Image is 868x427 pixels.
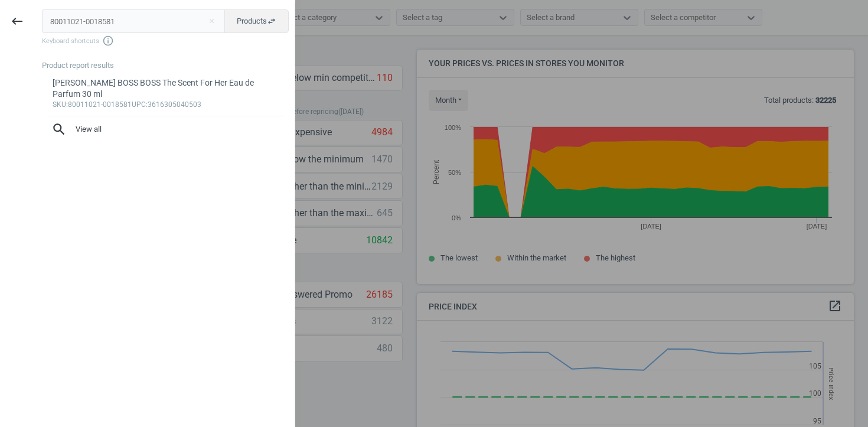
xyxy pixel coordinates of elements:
input: Enter the SKU or product name [42,9,226,33]
div: :80011021-0018581 :3616305040503 [53,100,279,110]
i: keyboard_backspace [10,14,24,28]
i: swap_horiz [267,17,276,26]
span: View all [51,122,279,137]
div: [PERSON_NAME] BOSS BOSS The Scent For Her Eau de Parfum 30 ml [53,77,279,100]
button: Productsswap_horiz [224,9,289,33]
i: search [51,122,67,137]
span: upc [132,100,146,109]
span: Products [237,16,276,27]
div: Product report results [42,60,295,71]
span: sku [53,100,66,109]
span: Keyboard shortcuts [42,35,289,47]
button: searchView all [42,116,289,142]
button: keyboard_backspace [4,8,31,35]
button: Close [203,16,220,27]
i: info_outline [102,35,114,47]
